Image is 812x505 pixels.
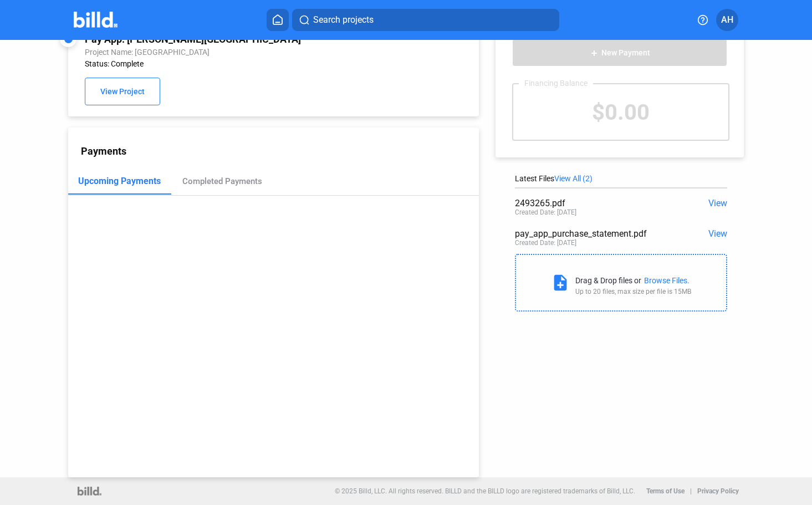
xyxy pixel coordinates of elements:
div: $0.00 [513,84,728,140]
button: View Project [85,78,160,105]
div: Up to 20 files, max size per file is 15MB [575,288,691,295]
span: View [708,228,727,239]
p: © 2025 Billd, LLC. All rights reserved. BILLD and the BILLD logo are registered trademarks of Bil... [335,487,635,495]
b: Terms of Use [646,487,685,495]
span: New Payment [601,49,650,58]
span: View All (2) [554,174,593,183]
div: Financing Balance [519,79,593,88]
span: View Project [100,88,145,96]
div: Payments [81,145,479,157]
div: Latest Files [515,174,727,183]
div: Created Date: [DATE] [515,239,576,247]
div: Completed Payments [182,176,262,186]
button: Search projects [292,9,559,31]
span: View [708,198,727,208]
div: Created Date: [DATE] [515,208,576,216]
img: logo [78,487,101,496]
div: Browse Files. [644,276,690,285]
div: Drag & Drop files or [575,276,641,285]
button: New Payment [512,39,727,67]
div: Project Name: [GEOGRAPHIC_DATA] [85,48,387,57]
div: Status: Complete [85,59,387,68]
div: Upcoming Payments [78,176,161,186]
span: AH [721,13,733,27]
p: | [690,487,692,495]
div: pay_app_purchase_statement.pdf [515,228,685,239]
button: AH [716,9,738,31]
mat-icon: note_add [551,273,570,292]
div: 2493265.pdf [515,198,685,208]
img: Billd Company Logo [74,12,118,28]
span: Search projects [313,13,374,27]
b: Privacy Policy [697,487,739,495]
mat-icon: add [590,49,599,58]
